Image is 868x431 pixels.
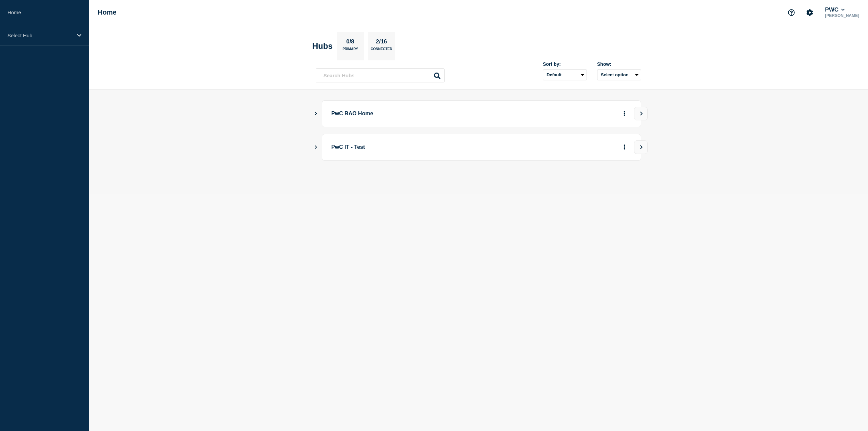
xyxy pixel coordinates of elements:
[543,70,587,80] select: Sort by
[803,5,817,20] button: Account settings
[98,8,117,16] h1: Home
[634,107,648,120] button: View
[784,5,798,20] button: Support
[620,107,629,120] button: More actions
[314,111,318,116] button: Show Connected Hubs
[371,47,392,54] p: Connected
[331,141,519,154] p: PwC IT - Test
[597,70,641,80] button: Select option
[312,41,333,51] h2: Hubs
[342,47,358,54] p: Primary
[373,38,390,47] p: 2/16
[331,107,519,120] p: PwC BAO Home
[597,61,641,67] div: Show:
[824,13,861,18] p: [PERSON_NAME]
[824,6,846,13] button: PWC
[316,68,445,82] input: Search Hubs
[543,61,587,67] div: Sort by:
[314,145,318,150] button: Show Connected Hubs
[620,141,629,154] button: More actions
[344,38,357,47] p: 0/8
[7,33,73,38] p: Select Hub
[634,140,648,154] button: View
